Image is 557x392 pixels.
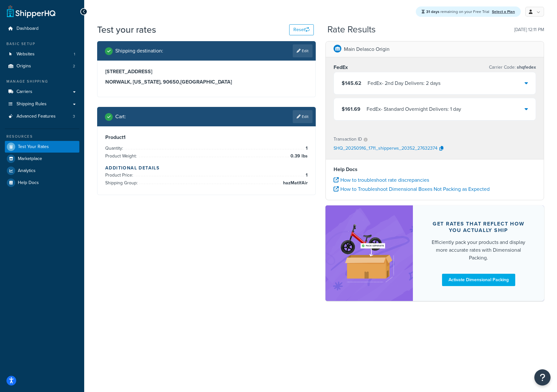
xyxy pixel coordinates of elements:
span: Advanced Features [17,114,56,119]
p: SHQ_20250916_1711_shipperws_20352_27632374 [334,144,438,154]
h2: Shipping destination : [115,48,163,54]
h2: Rate Results [327,25,376,35]
h3: Product 1 [105,134,308,141]
div: Manage Shipping [5,79,79,84]
a: Help Docs [5,177,79,189]
span: Shipping Group: [105,179,139,186]
span: Carriers [17,89,32,95]
a: Dashboard [5,23,79,35]
span: Product Price: [105,172,135,179]
span: 2 [73,63,75,69]
span: remaining on your Free Trial [426,9,490,15]
span: Test Your Rates [18,144,49,150]
span: shqfedex [516,64,536,71]
span: 0.39 lbs [289,152,308,160]
li: Websites [5,48,79,60]
p: Transaction ID [334,135,362,144]
h3: [STREET_ADDRESS] [105,68,308,75]
a: Origins2 [5,60,79,72]
div: FedEx - Standard Overnight Delivers: 1 day [367,105,461,114]
span: Origins [17,63,31,69]
span: Quantity: [105,145,125,152]
span: 1 [304,171,308,179]
button: Open Resource Center [534,369,551,386]
span: Help Docs [18,180,39,186]
span: 1 [74,52,75,57]
div: Get rates that reflect how you actually ship [428,221,529,234]
a: Test Your Rates [5,141,79,153]
a: Websites1 [5,48,79,60]
span: Product Weight: [105,153,138,159]
span: Marketplace [18,156,42,162]
div: Resources [5,134,79,139]
p: Carrier Code: [489,63,536,72]
a: How to troubleshoot rate discrepancies [334,176,429,184]
h4: Additional Details [105,165,308,171]
a: Analytics [5,165,79,177]
a: Marketplace [5,153,79,165]
strong: 31 days [426,9,439,15]
img: feature-image-dim-d40ad3071a2b3c8e08177464837368e35600d3c5e73b18a22c1e4bb210dc32ac.png [335,215,403,291]
a: Carriers [5,86,79,98]
span: Websites [17,52,35,57]
a: Edit [293,44,313,57]
span: Dashboard [17,26,39,31]
p: Main Delasco Origin [344,45,390,54]
span: Analytics [18,168,36,174]
div: Basic Setup [5,41,79,47]
span: Shipping Rules [17,101,47,107]
a: Edit [293,110,313,123]
span: $145.62 [342,79,361,87]
h4: Help Docs [334,166,536,173]
h2: Cart : [115,114,126,120]
h3: NORWALK, [US_STATE], 90650 , [GEOGRAPHIC_DATA] [105,79,308,85]
span: 3 [73,114,75,119]
div: FedEx - 2nd Day Delivers: 2 days [368,79,440,88]
li: Advanced Features [5,110,79,122]
a: How to Troubleshoot Dimensional Boxes Not Packing as Expected [334,185,490,193]
button: Reset [289,24,314,35]
li: Origins [5,60,79,72]
h3: FedEx [334,64,348,71]
span: $161.69 [342,105,360,113]
a: Activate Dimensional Packing [442,274,515,286]
h1: Test your rates [97,23,156,36]
a: Advanced Features3 [5,110,79,122]
a: Select a Plan [492,9,515,15]
a: Shipping Rules [5,98,79,110]
div: Efficiently pack your products and display more accurate rates with Dimensional Packing. [428,238,529,262]
p: [DATE] 12:11 PM [514,25,544,34]
span: hazMatIfAir [281,179,308,187]
span: 1 [304,144,308,152]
